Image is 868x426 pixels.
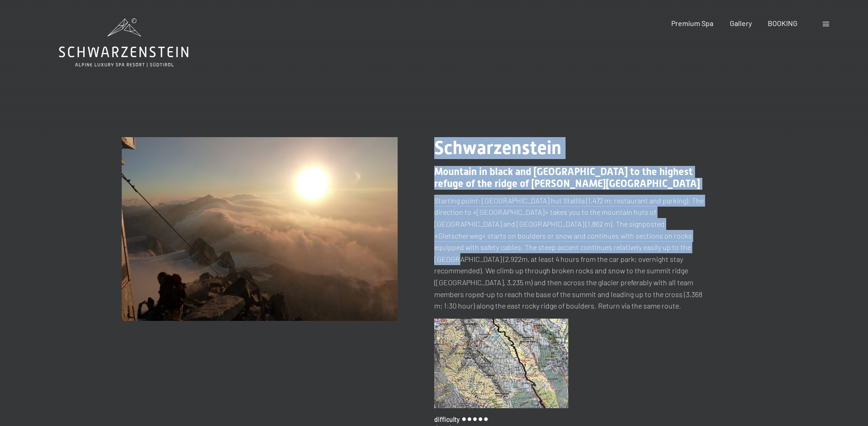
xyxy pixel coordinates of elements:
span: Mountain in black and [GEOGRAPHIC_DATA] to the highest refuge of the ridge of [PERSON_NAME][GEOGR... [434,166,700,189]
span: Schwarzenstein [434,137,561,159]
a: BOOKING [768,19,798,27]
a: Premium Spa [671,19,713,27]
span: difficulty [434,415,460,424]
img: Schwarzenstein [434,319,569,408]
p: Starting point: [GEOGRAPHIC_DATA] hut Stallila (1,472 m; restaurant and parking). The direction t... [434,195,710,312]
a: Gallery [730,19,752,27]
img: Schwarzenstein [122,137,398,321]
